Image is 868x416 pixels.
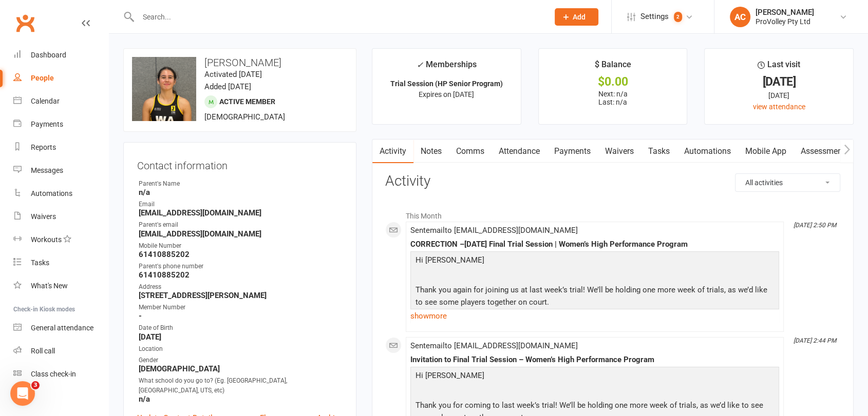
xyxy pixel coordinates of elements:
a: Workouts [13,228,108,251]
div: Roll call [31,347,55,355]
a: Attendance [492,140,547,163]
strong: [EMAIL_ADDRESS][DOMAIN_NAME] [139,229,343,239]
div: Address [139,282,343,292]
span: Settings [640,5,669,28]
span: Expires on [DATE] [419,90,474,98]
i: [DATE] 2:50 PM [794,222,836,229]
a: view attendance [753,103,805,111]
strong: 61410885202 [139,250,343,259]
a: Calendar [13,90,108,113]
a: Clubworx [12,10,38,36]
a: show more [410,309,779,323]
div: Parent's Name [139,179,343,189]
a: Payments [547,140,598,163]
div: People [31,74,54,82]
a: Roll call [13,340,108,363]
div: [DATE] [714,90,844,101]
a: Payments [13,113,108,136]
li: This Month [385,205,840,222]
div: Calendar [31,97,60,105]
a: Dashboard [13,44,108,67]
div: General attendance [31,324,93,332]
div: [DATE] [714,76,844,87]
p: Next: n/a Last: n/a [548,90,678,106]
button: Add [555,8,598,26]
span: [DEMOGRAPHIC_DATA] [204,112,285,122]
strong: [DEMOGRAPHIC_DATA] [139,364,343,373]
i: ✓ [417,60,423,70]
div: $0.00 [548,76,678,87]
span: Active member [219,97,275,106]
a: Notes [413,140,449,163]
div: Email [139,200,343,209]
div: Parent's phone number [139,262,343,271]
a: Tasks [13,251,108,274]
input: Search... [135,10,541,24]
div: Automations [31,189,72,197]
strong: [DATE] [139,332,343,342]
span: 3 [31,381,40,389]
a: Waivers [13,205,108,228]
p: Hi [PERSON_NAME] [413,254,777,269]
div: Location [139,344,343,354]
span: Sent email to [EMAIL_ADDRESS][DOMAIN_NAME] [410,226,578,235]
h3: Activity [385,173,840,189]
div: CORRECTION –[DATE] Final Trial Session | Women’s High Performance Program [410,240,779,249]
div: Parent's email [139,220,343,230]
a: Assessments [794,140,856,163]
i: [DATE] 2:44 PM [794,337,836,344]
a: General attendance kiosk mode [13,316,108,340]
a: Class kiosk mode [13,363,108,386]
div: ProVolley Pty Ltd [756,17,814,26]
span: Sent email to [EMAIL_ADDRESS][DOMAIN_NAME] [410,341,578,350]
strong: n/a [139,188,343,197]
div: Gender [139,355,343,365]
a: Comms [449,140,492,163]
div: Class check-in [31,370,76,378]
div: [PERSON_NAME] [756,8,814,17]
strong: Trial Session (HP Senior Program) [390,80,503,88]
div: Date of Birth [139,323,343,333]
a: What's New [13,274,108,298]
div: Workouts [31,235,62,244]
div: Invitation to Final Trial Session – Women’s High Performance Program [410,355,779,364]
a: Activity [372,140,413,163]
strong: [EMAIL_ADDRESS][DOMAIN_NAME] [139,208,343,217]
div: Member Number [139,303,343,312]
div: Waivers [31,212,56,221]
div: What school do you go to? (Eg. [GEOGRAPHIC_DATA], [GEOGRAPHIC_DATA], UTS, etc) [139,376,343,395]
div: Payments [31,120,63,128]
iframe: Intercom live chat [10,381,35,406]
time: Activated [DATE] [204,70,262,79]
strong: 61410885202 [139,270,343,280]
h3: Contact information [137,156,343,171]
p: Thank you again for joining us at last week’s trial! We’ll be holding one more week of trials, as... [413,284,777,311]
a: Automations [13,182,108,205]
img: image1757327777.png [132,57,196,121]
div: Memberships [417,58,477,77]
div: What's New [31,282,68,290]
strong: n/a [139,394,343,404]
h3: [PERSON_NAME] [132,57,348,68]
div: Mobile Number [139,241,343,251]
div: $ Balance [594,58,631,76]
p: Hi [PERSON_NAME] [413,369,777,384]
a: Mobile App [738,140,794,163]
span: Add [573,13,586,21]
time: Added [DATE] [204,82,251,91]
div: Reports [31,143,56,151]
a: Messages [13,159,108,182]
a: Automations [677,140,738,163]
div: Dashboard [31,51,66,59]
a: Tasks [641,140,677,163]
a: People [13,67,108,90]
div: Last visit [758,58,800,76]
a: Waivers [598,140,641,163]
div: AC [730,7,750,27]
strong: [STREET_ADDRESS][PERSON_NAME] [139,291,343,300]
div: Messages [31,166,63,174]
strong: - [139,311,343,321]
span: 2 [674,12,682,22]
div: Tasks [31,259,49,267]
a: Reports [13,136,108,159]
